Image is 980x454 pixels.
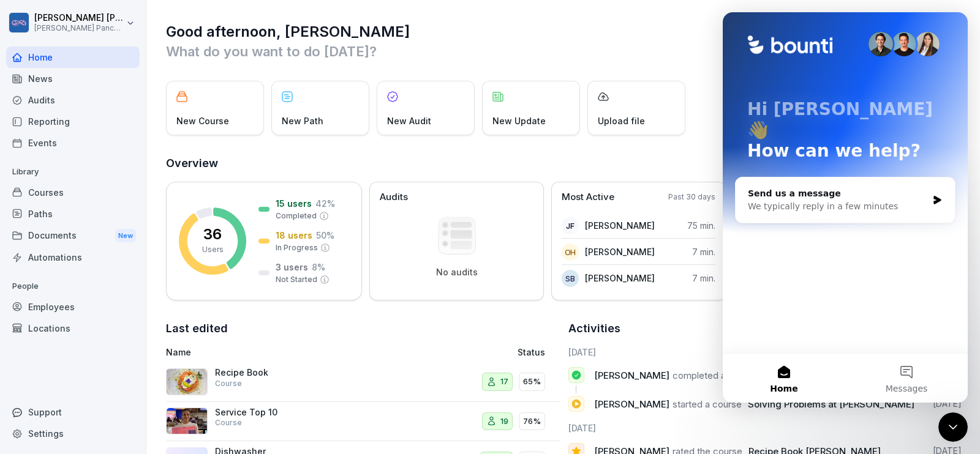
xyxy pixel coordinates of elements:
p: 50 % [316,229,334,242]
p: [DATE] [933,398,962,410]
p: New Path [282,114,323,127]
p: Library [6,162,140,182]
p: 8 % [312,261,325,274]
a: Reporting [6,111,140,132]
p: 65% [523,376,541,388]
p: 3 users [276,261,308,274]
p: 36 [203,227,222,242]
a: Audits [6,89,140,111]
h6: [DATE] [568,346,962,359]
p: 7 min. [692,245,715,258]
p: [PERSON_NAME] [PERSON_NAME] [34,13,124,23]
img: d7p8lasgvyy162n8f4ejf4q3.png [166,407,208,434]
p: Audits [380,190,408,204]
a: Courses [6,182,140,203]
a: Automations [6,247,140,268]
h2: Overview [166,155,962,172]
p: What do you want to do [DATE]? [166,42,962,61]
a: Employees [6,296,140,318]
p: [PERSON_NAME] [585,219,655,232]
p: 15 users [276,197,312,210]
p: 75 min. [687,219,715,232]
p: People [6,277,140,296]
span: [PERSON_NAME] [594,398,669,410]
a: News [6,68,140,89]
a: Service Top 10Course1976% [166,402,560,442]
p: [PERSON_NAME] Pancakes [34,24,124,32]
iframe: Intercom live chat [938,412,968,442]
a: Settings [6,423,140,444]
p: 18 users [276,229,312,242]
p: Upload file [598,114,645,127]
p: Name [166,346,409,359]
p: 19 [500,415,508,428]
p: Recipe Book [215,367,337,378]
div: Documents [6,225,140,247]
p: Status [518,346,545,359]
a: Locations [6,318,140,339]
p: [PERSON_NAME] [585,272,655,285]
span: [PERSON_NAME] [594,370,669,381]
p: No audits [436,267,478,278]
iframe: Intercom live chat [723,12,968,403]
h1: Good afternoon, [PERSON_NAME] [166,22,962,42]
p: New Audit [387,114,431,127]
a: Events [6,132,140,154]
img: rf45mkflelurm2y65wu4z8rv.png [166,368,208,395]
a: Paths [6,203,140,225]
p: 7 min. [692,272,715,285]
h2: Activities [568,320,620,337]
p: Past 30 days [668,192,715,203]
div: New [115,229,136,243]
div: OH [562,244,579,261]
p: New Update [492,114,546,127]
p: In Progress [276,242,318,253]
a: DocumentsNew [6,225,140,247]
p: New Course [176,114,229,127]
p: Users [202,244,224,255]
p: 76% [523,415,541,428]
div: JF [562,217,579,234]
div: Support [6,401,140,423]
span: started a course [673,398,742,410]
a: Recipe BookCourse1765% [166,362,560,402]
span: completed a course [673,370,758,381]
p: 17 [500,376,508,388]
a: Home [6,47,140,68]
h6: [DATE] [568,422,962,434]
span: Solving Problems at [PERSON_NAME] [748,398,914,410]
div: SB [562,270,579,287]
p: Most Active [562,190,614,204]
p: Course [215,417,242,428]
h2: Last edited [166,320,560,337]
p: Course [215,378,242,389]
p: Completed [276,210,317,221]
p: Not Started [276,274,317,285]
p: 42 % [315,197,335,210]
p: Service Top 10 [215,407,337,418]
p: [PERSON_NAME] [585,245,655,258]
